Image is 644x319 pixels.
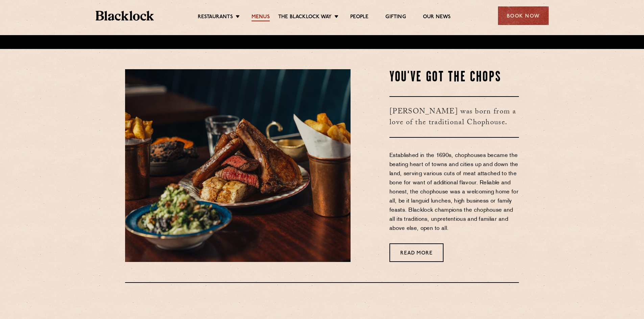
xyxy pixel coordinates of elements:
div: Book Now [498,6,549,25]
img: May25-Blacklock-AllIn-00417-scaled-e1752246198448.jpg [125,69,351,262]
a: The Blacklock Way [278,14,332,21]
h3: [PERSON_NAME] was born from a love of the traditional Chophouse. [389,96,519,138]
a: Gifting [385,14,406,21]
a: Restaurants [198,14,233,21]
a: Menus [252,14,270,21]
a: People [350,14,368,21]
p: Established in the 1690s, chophouses became the beating heart of towns and cities up and down the... [389,151,519,233]
h2: You've Got The Chops [389,69,519,86]
a: Read More [389,243,444,262]
a: Our News [423,14,451,21]
img: BL_Textured_Logo-footer-cropped.svg [96,11,154,21]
